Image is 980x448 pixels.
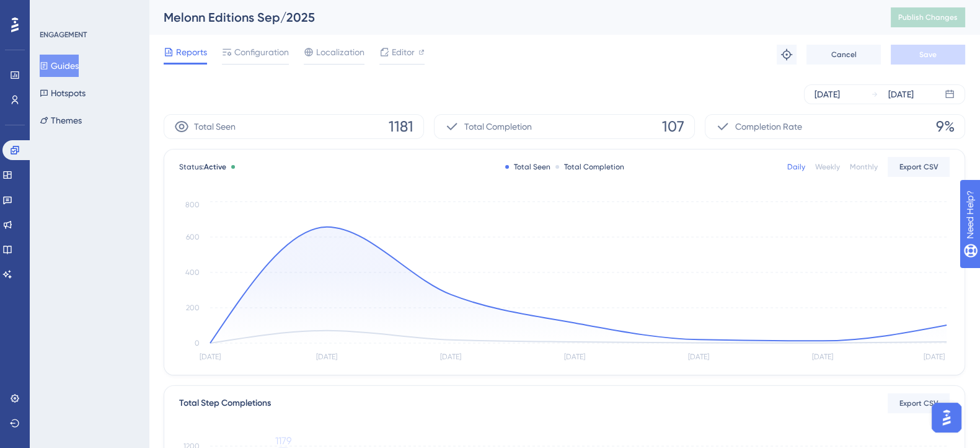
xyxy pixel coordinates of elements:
tspan: [DATE] [812,352,833,361]
tspan: [DATE] [924,352,945,361]
span: Localization [316,45,364,60]
span: Completion Rate [735,119,802,134]
tspan: [DATE] [564,352,585,361]
div: Melonn Editions Sep/2025 [164,9,860,26]
tspan: 400 [185,268,200,277]
tspan: [DATE] [316,352,337,361]
button: Hotspots [40,82,86,104]
span: Need Help? [29,3,77,18]
iframe: UserGuiding AI Assistant Launcher [928,399,965,436]
span: Total Completion [464,119,532,134]
button: Save [891,45,965,65]
div: ENGAGEMENT [40,30,87,40]
div: [DATE] [888,87,914,102]
button: Guides [40,55,79,77]
span: Editor [392,45,415,60]
span: 107 [662,117,684,137]
span: Total Seen [194,119,236,134]
span: Publish Changes [898,12,958,22]
span: Configuration [234,45,289,60]
div: Monthly [850,162,878,172]
span: 1181 [389,117,413,137]
span: Cancel [831,50,857,60]
tspan: [DATE] [200,352,221,361]
tspan: 200 [186,303,200,312]
button: Export CSV [888,393,950,413]
tspan: [DATE] [688,352,709,361]
span: Export CSV [899,162,938,172]
span: Active [204,163,226,171]
span: Status: [179,162,226,172]
tspan: 600 [186,233,200,241]
tspan: 1179 [275,435,291,447]
span: Reports [176,45,207,60]
div: Total Step Completions [179,396,271,411]
button: Cancel [806,45,881,65]
div: Total Seen [505,162,550,172]
div: Weekly [815,162,840,172]
tspan: [DATE] [440,352,461,361]
tspan: 800 [185,200,200,209]
tspan: 0 [195,339,200,347]
span: 9% [936,117,955,137]
span: Export CSV [899,398,938,408]
button: Export CSV [888,157,950,177]
div: Daily [787,162,805,172]
button: Publish Changes [891,7,965,27]
div: Total Completion [555,162,624,172]
button: Themes [40,109,82,132]
div: [DATE] [814,87,840,102]
span: Save [919,50,937,60]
